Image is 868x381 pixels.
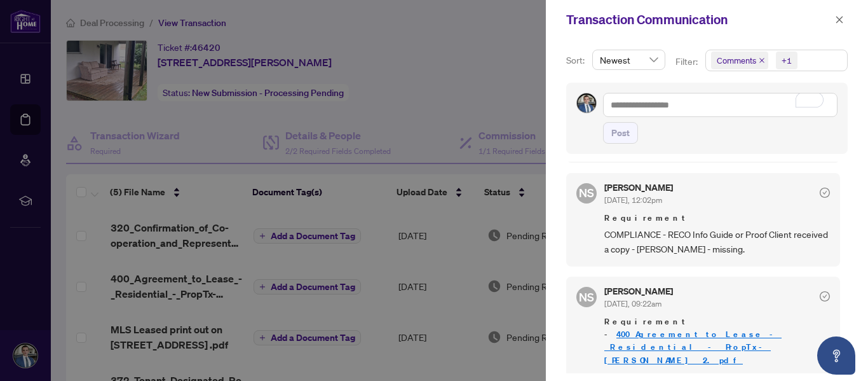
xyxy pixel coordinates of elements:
textarea: To enrich screen reader interactions, please activate Accessibility in Grammarly extension settings [603,93,837,117]
span: check-circle [820,291,830,301]
div: Transaction Communication [566,10,831,29]
span: close [759,57,765,64]
div: +1 [782,54,792,67]
h5: [PERSON_NAME] [604,183,673,192]
h5: [PERSON_NAME] [604,287,673,296]
span: Comments [711,52,768,69]
span: Requirement [604,212,830,225]
img: Profile Icon [577,94,596,113]
p: Sort: [566,53,587,67]
span: NS [579,288,594,306]
span: COMPLIANCE - RECO Info Guide or Proof Client received a copy - [PERSON_NAME] - missing. [604,227,830,257]
span: NS [579,184,594,202]
button: Open asap [817,336,855,375]
p: Filter: [675,55,700,69]
span: close [835,15,844,24]
span: [DATE], 09:22am [604,299,661,308]
span: Requirement - [604,315,830,366]
span: Comments [717,54,756,67]
span: check-circle [820,188,830,198]
a: 400_Agreement_to_Lease_-_Residential_-_PropTx-[PERSON_NAME] 2.pdf [604,329,782,365]
span: [DATE], 12:02pm [604,195,662,205]
span: Newest [600,50,658,69]
button: Post [603,122,638,144]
